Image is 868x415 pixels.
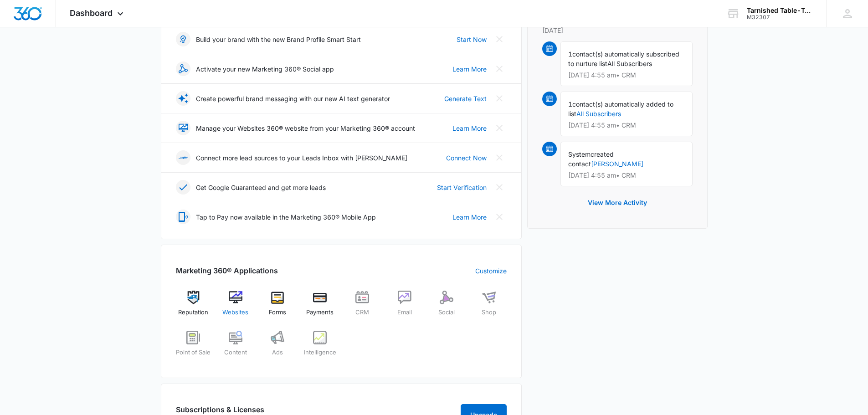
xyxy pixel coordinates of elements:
p: Get Google Guaranteed and get more leads [196,183,326,192]
p: Connect more lead sources to your Leads Inbox with [PERSON_NAME] [196,153,407,163]
span: Payments [306,308,334,317]
a: Forms [260,291,295,323]
button: Close [492,32,507,46]
span: contact(s) automatically subscribed to nurture list [568,50,679,67]
p: Create powerful brand messaging with our new AI text generator [196,94,390,103]
p: Build your brand with the new Brand Profile Smart Start [196,35,361,44]
button: Close [492,150,507,165]
p: Activate your new Marketing 360® Social app [196,64,334,74]
span: 1 [568,100,572,108]
a: Connect Now [446,153,487,163]
div: account id [747,14,813,20]
button: Close [492,210,507,224]
span: Intelligence [304,348,336,357]
div: account name [747,7,813,14]
span: Social [438,308,455,317]
a: Email [387,291,422,323]
span: Point of Sale [176,348,211,357]
p: [DATE] 4:55 am • CRM [568,72,685,78]
button: Close [492,61,507,76]
p: [DATE] 4:55 am • CRM [568,172,685,179]
a: Intelligence [303,331,338,364]
span: Shop [482,308,496,317]
a: All Subscribers [576,110,621,118]
span: Content [224,348,247,357]
button: Close [492,180,507,195]
p: Tap to Pay now available in the Marketing 360® Mobile App [196,212,376,222]
a: Payments [303,291,338,323]
a: Content [218,331,253,364]
a: Start Now [457,35,487,44]
button: Close [492,121,507,135]
span: 1 [568,50,572,58]
p: Manage your Websites 360® website from your Marketing 360® account [196,123,415,133]
a: Generate Text [444,94,487,103]
a: Point of Sale [176,331,211,364]
button: View More Activity [579,192,656,214]
a: Reputation [176,291,211,323]
a: Websites [218,291,253,323]
span: contact(s) automatically added to list [568,100,673,118]
span: CRM [355,308,369,317]
p: [DATE] 4:55 am • CRM [568,122,685,128]
a: Social [429,291,464,323]
span: System [568,150,591,158]
a: Customize [475,266,507,276]
p: [DATE] [542,26,693,35]
a: Learn More [452,123,487,133]
span: Ads [272,348,283,357]
span: Dashboard [70,8,113,18]
h2: Marketing 360® Applications [176,265,278,276]
span: Reputation [178,308,208,317]
span: Email [397,308,412,317]
span: All Subscribers [607,60,652,67]
span: created contact [568,150,614,168]
span: Websites [222,308,248,317]
button: Close [492,91,507,106]
span: Forms [269,308,286,317]
a: Ads [260,331,295,364]
a: Learn More [452,212,487,222]
a: Start Verification [437,183,487,192]
a: Learn More [452,64,487,74]
a: CRM [345,291,380,323]
a: Shop [472,291,507,323]
a: [PERSON_NAME] [591,160,643,168]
